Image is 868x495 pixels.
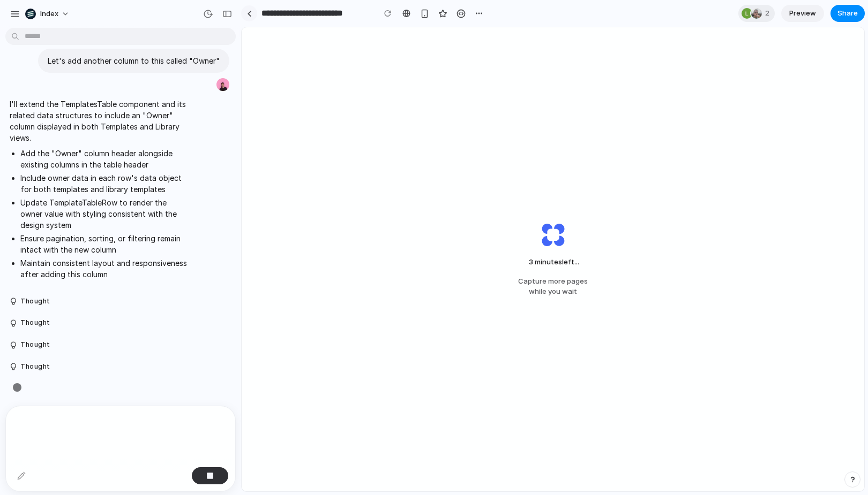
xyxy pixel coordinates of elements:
button: Share [830,5,865,22]
li: Update TemplateTableRow to render the owner value with styling consistent with the design system [20,197,189,231]
li: Include owner data in each row's data object for both templates and library templates [20,172,189,195]
li: Ensure pagination, sorting, or filtering remain intact with the new column [20,233,189,255]
span: Capture more pages while you wait [518,276,588,297]
li: Maintain consistent layout and responsiveness after adding this column [20,257,189,280]
button: Index [21,5,75,22]
span: Preview [789,8,816,19]
span: Index [40,9,58,19]
span: 3 [529,257,533,266]
span: Share [837,8,858,19]
a: Preview [781,5,824,22]
p: I'll extend the TemplatesTable component and its related data structures to include an "Owner" co... [10,98,189,143]
li: Add the "Owner" column header alongside existing columns in the table header [20,148,189,170]
p: Let's add another column to this called "Owner" [48,55,220,66]
span: minutes left ... [523,257,582,268]
div: 2 [738,5,775,22]
span: 2 [765,8,773,19]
